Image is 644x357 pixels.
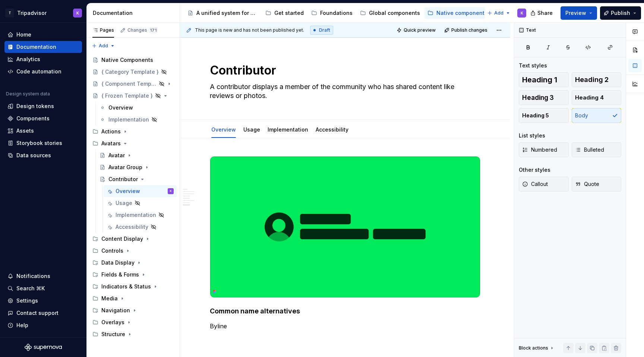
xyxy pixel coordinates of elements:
div: Actions [89,126,177,138]
a: { Frozen Template } [89,90,177,102]
div: Block actions [519,345,548,351]
div: Design tokens [16,102,54,110]
div: Pages [92,27,114,33]
button: Publish [600,6,641,20]
div: Implementation [265,121,311,137]
img: 683f5bd6-a68e-4b8d-8487-cf523d3234b4.png [210,157,480,297]
a: { Component Template } [89,78,177,90]
div: Navigation [101,307,130,314]
div: List styles [519,132,545,139]
div: Content Display [101,235,143,243]
button: Add [485,8,513,18]
div: Avatar Group [108,164,142,171]
div: { Frozen Template } [101,92,153,99]
div: Block actions [519,343,555,353]
div: Controls [101,247,123,255]
div: Navigation [89,304,177,316]
button: Publish changes [442,25,491,35]
div: Documentation [16,43,56,51]
button: Notifications [4,270,82,282]
div: { Component Template } [101,80,157,88]
div: Usage [116,199,132,207]
div: Media [101,295,118,302]
textarea: A contributor displays a member of the community who has shared content like reviews or photos. [208,81,479,102]
span: Publish changes [451,27,487,33]
div: Overview [116,187,140,195]
div: Text styles [519,62,547,69]
div: Assets [16,127,34,135]
span: Publish [611,9,630,17]
a: Usage [104,197,177,209]
div: Overlays [101,319,124,326]
div: Overview [208,121,239,137]
button: Heading 1 [519,72,569,87]
div: T [5,9,14,18]
div: Other styles [519,166,550,174]
button: Bulleted [572,142,622,157]
a: Assets [4,125,82,137]
span: Share [537,9,553,17]
a: Design tokens [4,100,82,112]
div: Avatar [108,152,125,159]
span: This page is new and has not been published yet. [195,27,304,33]
a: Avatar [97,149,177,161]
div: Native components [436,9,487,17]
div: Accessibility [313,121,351,137]
div: Content Display [89,233,177,245]
a: Accessibility [316,126,348,133]
button: Share [527,6,558,20]
a: Contributor [97,173,177,185]
svg: Supernova Logo [25,344,62,351]
button: Preview [561,6,597,20]
div: K [521,10,523,16]
a: Avatar Group [97,161,177,173]
div: Media [89,293,177,304]
div: Fields & Forms [101,271,139,278]
div: Avatars [101,140,121,147]
button: Quote [572,177,622,192]
span: Preview [565,9,586,17]
div: Notifications [16,272,50,280]
span: Heading 2 [575,76,609,83]
span: Heading 1 [522,76,557,83]
div: A unified system for every journey. [196,9,258,17]
a: Usage [243,126,260,133]
div: Design system data [6,91,50,97]
div: K [170,187,172,195]
button: Callout [519,177,569,192]
div: { Category Template } [101,68,159,76]
a: Global components [357,7,423,19]
button: Heading 2 [572,72,622,87]
div: Actions [101,128,121,135]
a: Implementation [97,114,177,126]
a: Analytics [4,53,82,65]
strong: Common name alternatives [210,307,300,315]
a: Overview [97,102,177,114]
div: Implementation [108,116,149,123]
div: Contact support [16,309,59,317]
a: Native Components [89,54,177,66]
button: Heading 3 [519,90,569,105]
a: Code automation [4,66,82,78]
button: Contact support [4,307,82,319]
a: Foundations [308,7,356,19]
a: A unified system for every journey. [184,7,261,19]
div: Native Components [101,56,153,64]
a: Home [4,29,82,41]
div: Overview [108,104,133,111]
div: K [76,10,79,16]
a: Data sources [4,149,82,161]
div: Contributor [108,176,138,183]
div: Indicators & Status [89,281,177,293]
textarea: Contributor [208,61,479,79]
span: Heading 3 [522,94,554,101]
div: Accessibility [116,223,148,231]
span: Draft [319,27,330,33]
div: Storybook stories [16,139,62,147]
button: TTripadvisorK [1,5,85,21]
div: Analytics [16,56,40,63]
div: Global components [369,9,420,17]
span: Bulleted [575,146,604,154]
span: Callout [522,180,548,188]
button: Numbered [519,142,569,157]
